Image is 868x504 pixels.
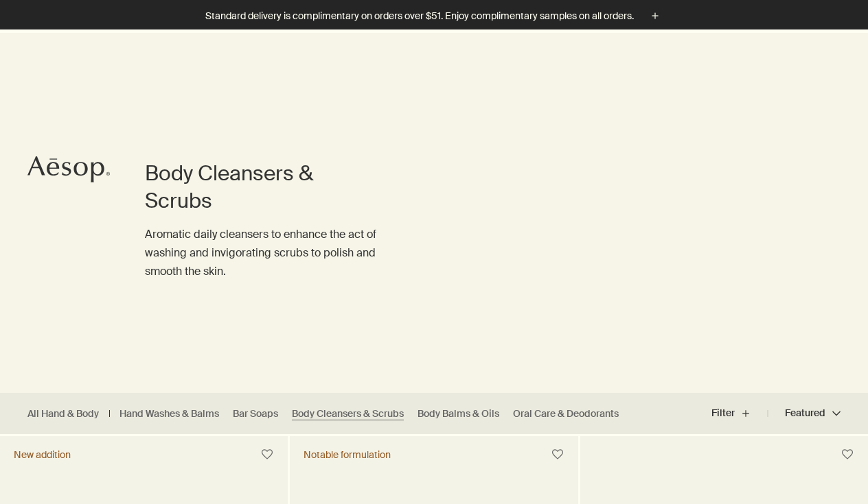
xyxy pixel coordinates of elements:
button: Featured [768,397,841,430]
button: Standard delivery is complimentary on orders over $51. Enjoy complimentary samples on all orders. [205,8,663,24]
button: Filter [711,397,768,430]
a: All Hand & Body [27,407,99,420]
a: Body Balms & Oils [418,407,499,420]
p: Aromatic daily cleansers to enhance the act of washing and invigorating scrubs to polish and smoo... [145,225,379,281]
a: Oral Care & Deodorants [513,407,619,420]
p: Standard delivery is complimentary on orders over $51. Enjoy complimentary samples on all orders. [205,9,634,23]
svg: Aesop [27,156,110,183]
h1: Body Cleansers & Scrubs [145,160,379,215]
button: Save to cabinet [835,442,860,467]
a: Hand Washes & Balms [119,407,219,420]
button: Save to cabinet [545,442,570,467]
a: Bar Soaps [233,407,278,420]
div: Notable formulation [304,448,391,461]
button: Save to cabinet [255,442,279,467]
div: New addition [14,448,71,461]
a: Body Cleansers & Scrubs [292,407,404,420]
a: Aesop [24,152,113,190]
